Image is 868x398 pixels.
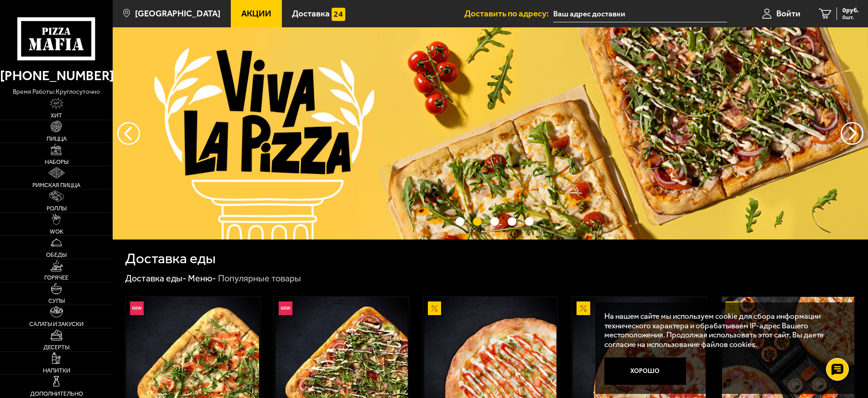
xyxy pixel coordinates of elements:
a: Меню- [188,273,216,284]
button: следующий [117,122,140,145]
img: Акционный [725,301,739,315]
button: точки переключения [473,217,482,226]
span: Супы [48,298,65,304]
span: Дополнительно [30,391,83,397]
span: [GEOGRAPHIC_DATA] [135,9,220,18]
h1: Доставка еды [125,251,216,266]
span: WOK [50,229,63,235]
span: Салаты и закуски [29,321,83,327]
input: Ваш адрес доставки [553,5,727,22]
span: Доставить по адресу: [464,9,553,18]
span: Римская пицца [32,182,80,188]
span: Войти [776,9,800,18]
span: Горячее [44,275,68,281]
span: Роллы [47,205,67,211]
button: точки переключения [508,217,516,226]
span: Хит [51,112,62,118]
span: 0 руб. [842,7,859,14]
img: Новинка [130,301,144,315]
img: Акционный [577,301,590,315]
span: Наборы [45,159,68,165]
button: точки переключения [490,217,499,226]
img: 15daf4d41897b9f0e9f617042186c801.svg [332,8,345,21]
span: Доставка [292,9,330,18]
button: точки переключения [525,217,534,226]
span: Десерты [43,344,69,350]
span: Акции [241,9,271,18]
p: На нашем сайте мы используем cookie для сбора информации технического характера и обрабатываем IP... [604,311,841,349]
span: 0 шт. [842,15,859,20]
img: Акционный [428,301,442,315]
span: Обеды [46,252,67,258]
button: предыдущий [841,122,863,145]
a: Доставка еды- [125,273,187,284]
div: Популярные товары [218,273,301,285]
span: Пицца [47,136,67,142]
button: точки переключения [456,217,464,226]
img: Новинка [279,301,292,315]
button: Хорошо [604,357,686,384]
span: Напитки [43,367,70,373]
